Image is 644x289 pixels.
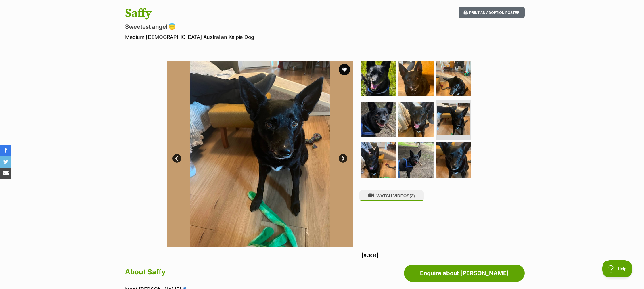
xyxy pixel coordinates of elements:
[339,64,350,75] button: favourite
[125,7,368,20] h1: Saffy
[82,0,86,4] img: adc.png
[361,142,396,178] img: Photo of Saffy
[398,142,434,178] img: Photo of Saffy
[172,154,181,163] a: Prev
[436,61,471,96] img: Photo of Saffy
[125,33,368,41] p: Medium [DEMOGRAPHIC_DATA] Australian Kelpie Dog
[362,252,378,258] span: Close
[436,142,471,178] img: Photo of Saffy
[437,103,470,135] img: Photo of Saffy
[125,23,368,31] p: Sweetest angel 😇
[398,102,434,137] img: Photo of Saffy
[361,61,396,96] img: Photo of Saffy
[404,265,525,282] a: Enquire about [PERSON_NAME]
[361,102,396,137] img: Photo of Saffy
[398,61,434,96] img: Photo of Saffy
[359,190,424,201] button: WATCH VIDEOS(2)
[339,154,347,163] a: Next
[602,260,632,277] iframe: Help Scout Beacon - Open
[353,61,539,247] img: Photo of Saffy
[183,260,461,286] iframe: Advertisement
[409,193,415,198] span: (2)
[125,266,363,278] h2: About Saffy
[167,61,353,247] img: Photo of Saffy
[459,7,525,18] button: Print an adoption poster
